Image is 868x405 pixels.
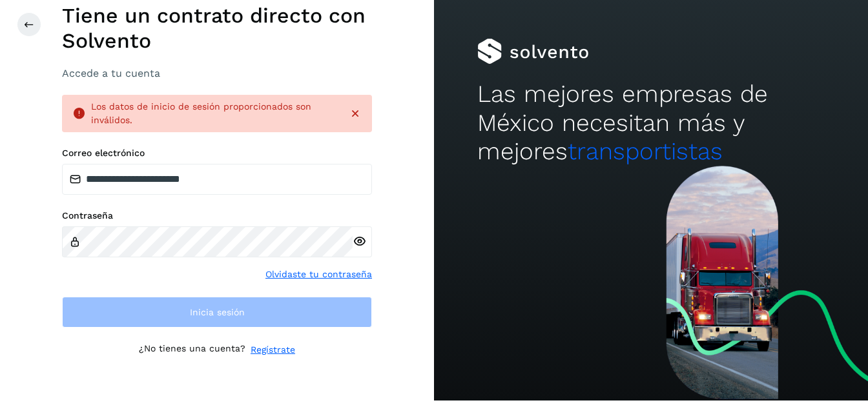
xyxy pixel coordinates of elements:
[62,67,372,79] h3: Accede a tu cuenta
[265,268,372,281] a: Olvidaste tu contraseña
[62,297,372,328] button: Inicia sesión
[477,80,825,166] h2: Las mejores empresas de México necesitan más y mejores
[62,3,372,53] h1: Tiene un contrato directo con Solvento
[251,343,295,357] a: Regístrate
[568,137,723,165] span: transportistas
[62,148,372,159] label: Correo electrónico
[190,308,245,317] span: Inicia sesión
[139,343,245,357] p: ¿No tienes una cuenta?
[91,100,338,127] div: Los datos de inicio de sesión proporcionados son inválidos.
[62,210,372,221] label: Contraseña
